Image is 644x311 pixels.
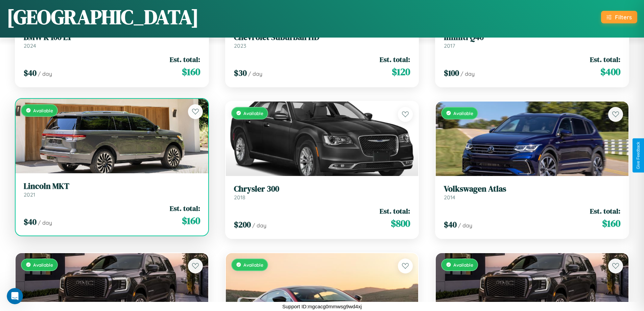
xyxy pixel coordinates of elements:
[590,206,620,216] span: Est. total:
[391,217,410,230] span: $ 800
[615,14,632,21] div: Filters
[33,108,53,113] span: Available
[460,70,475,77] span: / day
[24,181,200,191] h3: Lincoln MKT
[590,54,620,64] span: Est. total:
[252,222,266,229] span: / day
[444,184,620,201] a: Volkswagen Atlas2014
[24,42,36,49] span: 2024
[458,222,472,229] span: / day
[24,191,35,198] span: 2021
[444,42,455,49] span: 2017
[24,181,200,198] a: Lincoln MKT2021
[453,262,473,268] span: Available
[182,214,200,227] span: $ 160
[24,32,200,42] h3: BMW K 100 LT
[380,206,410,216] span: Est. total:
[170,203,200,213] span: Est. total:
[282,302,362,311] p: Support ID: mgcacg0mmwsg9wd4xj
[444,219,457,230] span: $ 40
[243,110,263,116] span: Available
[392,65,410,79] span: $ 120
[602,217,620,230] span: $ 160
[444,67,459,79] span: $ 100
[444,184,620,194] h3: Volkswagen Atlas
[380,54,410,64] span: Est. total:
[636,142,641,169] div: Give Feedback
[248,70,262,77] span: / day
[24,216,37,227] span: $ 40
[170,54,200,64] span: Est. total:
[234,184,410,201] a: Chrysler 3002018
[234,194,245,201] span: 2018
[234,42,246,49] span: 2023
[234,219,251,230] span: $ 200
[234,32,410,42] h3: Chevrolet Suburban HD
[24,67,37,79] span: $ 40
[444,32,620,49] a: Infiniti Q402017
[38,219,52,226] span: / day
[234,32,410,49] a: Chevrolet Suburban HD2023
[38,70,52,77] span: / day
[33,262,53,268] span: Available
[234,67,247,79] span: $ 30
[600,65,620,79] span: $ 400
[234,184,410,194] h3: Chrysler 300
[444,194,455,201] span: 2014
[601,11,637,23] button: Filters
[7,3,199,31] h1: [GEOGRAPHIC_DATA]
[243,262,263,268] span: Available
[444,32,620,42] h3: Infiniti Q40
[182,65,200,79] span: $ 160
[24,32,200,49] a: BMW K 100 LT2024
[7,288,23,304] iframe: Intercom live chat
[453,110,473,116] span: Available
